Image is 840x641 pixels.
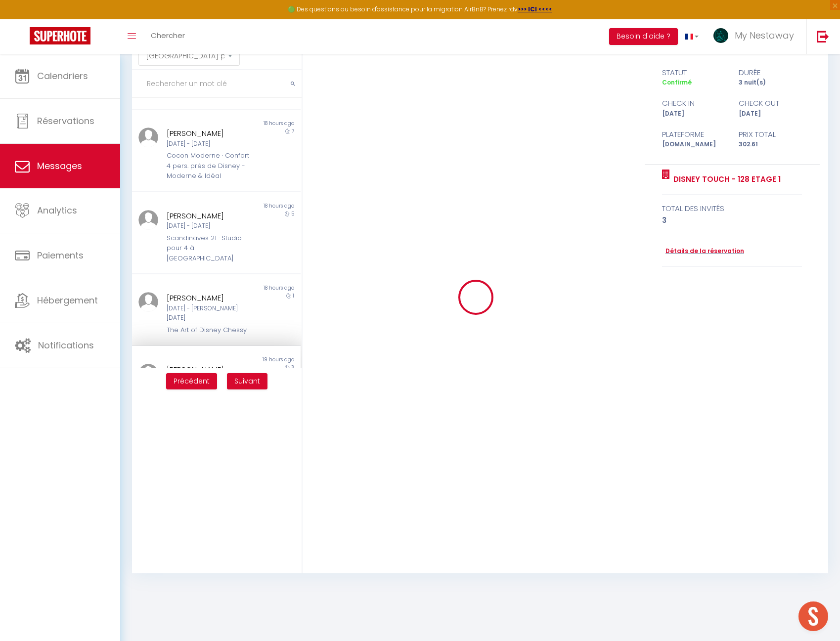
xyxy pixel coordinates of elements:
[798,601,828,631] div: Ouvrir le chat
[706,19,806,54] a: ... My Nestaway
[662,247,744,256] a: Détails de la réservation
[217,284,301,292] div: 18 hours ago
[656,67,732,79] div: statut
[292,128,294,135] span: 7
[662,203,802,214] div: total des invités
[132,70,302,98] input: Rechercher un mot clé
[732,97,809,109] div: check out
[143,19,192,54] a: Chercher
[30,27,90,44] img: Super Booking
[166,373,217,390] button: Previous
[732,109,809,119] div: [DATE]
[291,364,294,371] span: 3
[217,120,301,128] div: 18 hours ago
[138,292,158,312] img: ...
[167,292,252,304] div: [PERSON_NAME]
[167,151,252,181] div: Cocon Moderne · Confort 4 pers. près de Disney - Moderne & Idéal
[167,325,252,335] div: The Art of Disney Chessy
[609,28,678,45] button: Besoin d'aide ?
[217,202,301,210] div: 18 hours ago
[151,30,185,41] span: Chercher
[38,339,94,351] span: Notifications
[732,140,809,149] div: 302.61
[234,376,260,386] span: Suivant
[167,233,252,263] div: Scandinaves 21 · Studio pour 4 à [GEOGRAPHIC_DATA]
[662,214,802,226] div: 3
[138,128,158,147] img: ...
[732,67,809,79] div: durée
[732,128,809,140] div: Prix total
[656,128,732,140] div: Plateforme
[662,78,692,86] span: Confirmé
[518,5,552,13] a: >>> ICI <<<<
[291,210,294,217] span: 5
[735,29,794,42] span: My Nestaway
[817,30,829,43] img: logout
[656,109,732,119] div: [DATE]
[174,376,210,386] span: Précédent
[656,97,732,109] div: check in
[227,373,267,390] button: Next
[732,78,809,87] div: 3 nuit(s)
[167,210,252,222] div: [PERSON_NAME]
[138,364,158,384] img: ...
[713,28,728,43] img: ...
[37,204,77,216] span: Analytics
[138,210,158,230] img: ...
[167,139,252,149] div: [DATE] - [DATE]
[656,140,732,149] div: [DOMAIN_NAME]
[37,249,84,261] span: Paiements
[167,221,252,231] div: [DATE] - [DATE]
[37,115,94,127] span: Réservations
[670,173,781,185] a: Disney Touch - 128 Etage 1
[37,70,88,82] span: Calendriers
[37,294,98,306] span: Hébergement
[167,364,252,376] div: [PERSON_NAME]
[217,356,301,364] div: 19 hours ago
[293,292,294,299] span: 1
[167,128,252,139] div: [PERSON_NAME]
[167,304,252,323] div: [DATE] - [PERSON_NAME][DATE]
[37,160,82,172] span: Messages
